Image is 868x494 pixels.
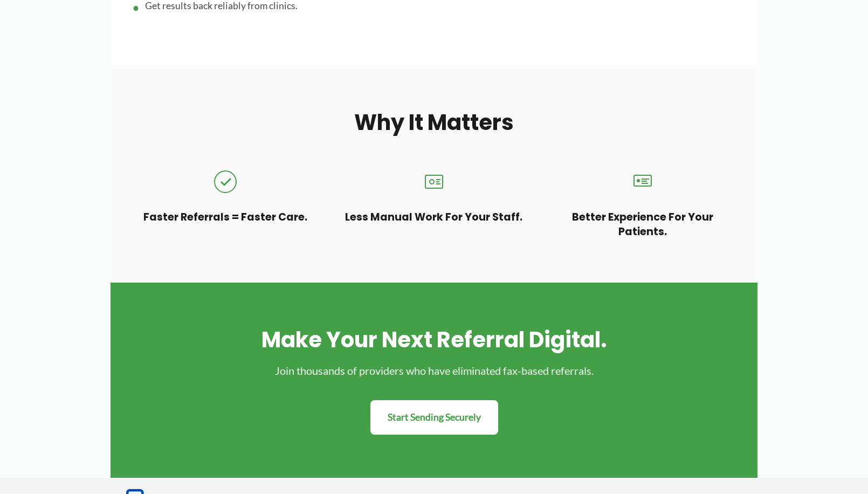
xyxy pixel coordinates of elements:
h3: Faster referrals = faster care. [132,210,319,225]
h3: Less manual work for your staff. [341,210,528,225]
p: Join thousands of providers who have eliminated fax-based referrals. [218,362,650,379]
h3: Better experience for your patients. [549,210,736,239]
a: Start Sending Securely [370,400,498,435]
h2: Make your next referral digital. [218,326,650,354]
h2: Why It Matters [132,108,736,136]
